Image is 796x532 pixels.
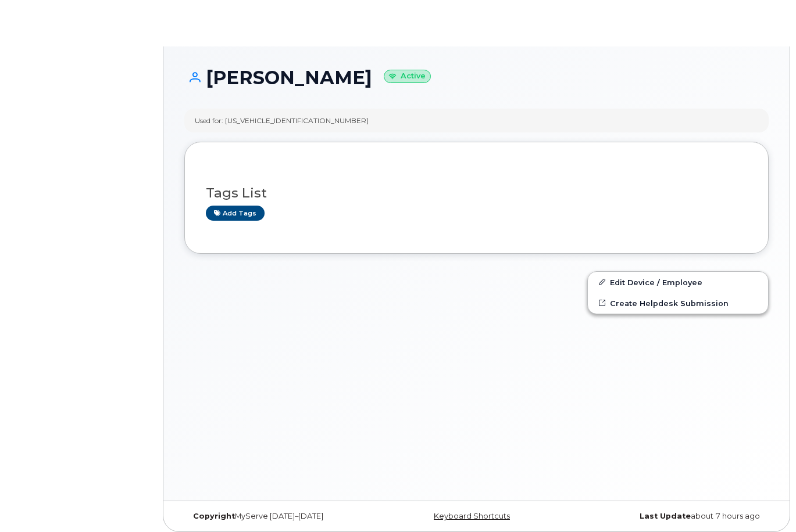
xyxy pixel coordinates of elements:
[384,70,431,83] small: Active
[574,512,769,521] div: about 7 hours ago
[588,272,768,293] a: Edit Device / Employee
[193,512,235,520] strong: Copyright
[184,67,769,88] h1: [PERSON_NAME]
[206,206,265,220] a: Add tags
[184,512,379,521] div: MyServe [DATE]–[DATE]
[195,116,369,125] div: Used for: [US_VEHICLE_IDENTIFICATION_NUMBER]
[588,293,768,314] a: Create Helpdesk Submission
[434,512,510,520] a: Keyboard Shortcuts
[206,186,747,200] h3: Tags List
[640,512,691,520] strong: Last Update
